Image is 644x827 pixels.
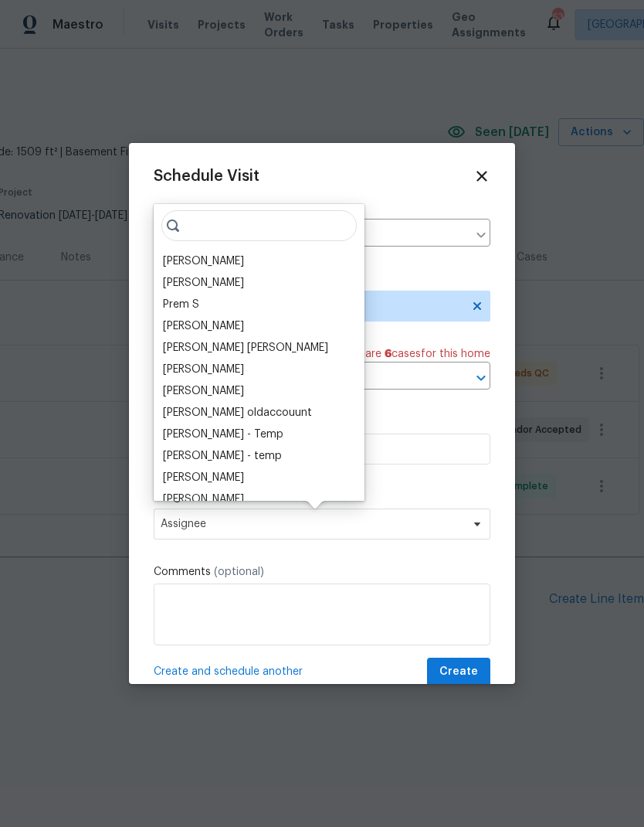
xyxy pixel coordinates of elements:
label: Comments [154,564,490,580]
div: [PERSON_NAME] [163,492,244,507]
span: Close [473,168,490,185]
div: [PERSON_NAME] [163,254,244,269]
span: There are case s for this home [336,346,490,362]
button: Open [470,367,492,389]
div: [PERSON_NAME] [PERSON_NAME] [163,340,328,356]
span: Create and schedule another [154,664,303,679]
span: 6 [385,349,391,359]
div: [PERSON_NAME] oldaccouunt [163,405,312,420]
label: Home [154,203,490,219]
div: [PERSON_NAME] - Temp [163,427,283,442]
div: Prem S [163,297,199,312]
div: [PERSON_NAME] [163,275,244,291]
div: [PERSON_NAME] [163,318,244,334]
div: [PERSON_NAME] [163,383,244,399]
span: (optional) [214,567,264,577]
div: [PERSON_NAME] [163,362,244,377]
div: [PERSON_NAME] [163,470,244,485]
span: Assignee [161,518,463,530]
button: Create [427,658,490,686]
span: Schedule Visit [154,168,259,184]
span: Create [439,662,478,682]
div: [PERSON_NAME] - temp [163,448,282,464]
